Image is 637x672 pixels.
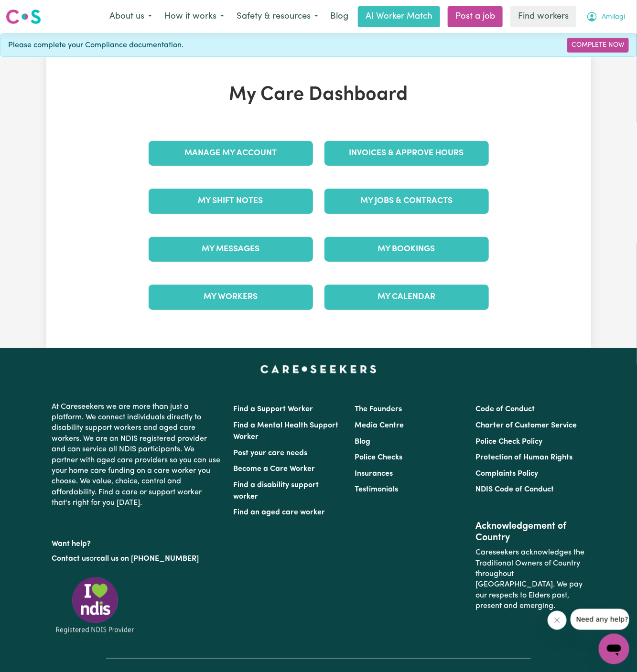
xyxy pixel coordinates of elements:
a: Find workers [510,6,576,27]
p: Want help? [52,535,222,549]
a: Police Checks [355,454,402,461]
img: Careseekers logo [6,8,41,25]
a: The Founders [355,405,402,413]
a: My Jobs & Contracts [324,189,489,213]
button: My Account [580,7,631,27]
a: Contact us [52,555,90,563]
a: Post your care needs [234,449,308,457]
span: Amilagi [602,12,625,22]
a: Find a Mental Health Support Worker [234,422,339,441]
a: Testimonials [355,486,398,493]
a: Complaints Policy [475,470,538,478]
a: Find a disability support worker [234,481,319,501]
a: NDIS Code of Conduct [475,486,554,493]
a: Find an aged care worker [234,509,325,516]
a: Careseekers home page [260,365,377,373]
a: My Messages [149,237,313,262]
h2: Acknowledgement of Country [475,521,585,544]
a: Find a Support Worker [234,405,313,413]
a: Invoices & Approve Hours [324,141,489,166]
a: Insurances [355,470,393,478]
a: Blog [324,6,354,27]
p: or [52,550,222,568]
a: Blog [355,438,370,446]
a: My Calendar [324,285,489,309]
a: call us on [PHONE_NUMBER] [97,555,199,563]
a: Careseekers logo [6,6,41,28]
a: Manage My Account [149,141,313,166]
a: Police Check Policy [475,438,542,446]
p: At Careseekers we are more than just a platform. We connect individuals directly to disability su... [52,398,222,512]
img: Registered NDIS provider [52,576,138,635]
a: Complete Now [567,38,629,53]
iframe: Close message [548,611,567,630]
button: How it works [158,7,230,27]
h1: My Care Dashboard [143,84,495,107]
a: Become a Care Worker [234,465,315,473]
a: Code of Conduct [475,405,535,413]
a: Media Centre [355,422,404,429]
a: My Workers [149,285,313,309]
span: Please complete your Compliance documentation. [8,40,184,51]
iframe: Message from company [571,609,629,630]
iframe: Button to launch messaging window [599,634,629,664]
button: Safety & resources [230,7,324,27]
a: Post a job [448,6,503,27]
p: Careseekers acknowledges the Traditional Owners of Country throughout [GEOGRAPHIC_DATA]. We pay o... [475,544,585,615]
a: Charter of Customer Service [475,422,577,429]
button: About us [103,7,158,27]
a: My Bookings [324,237,489,262]
a: AI Worker Match [358,6,440,27]
a: Protection of Human Rights [475,454,572,461]
a: My Shift Notes [149,189,313,213]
